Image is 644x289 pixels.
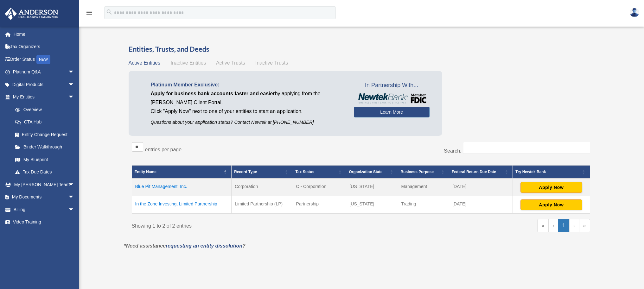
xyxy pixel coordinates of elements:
[9,103,78,116] a: Overview
[398,179,449,196] td: Management
[234,170,257,174] span: Record Type
[68,191,81,204] span: arrow_drop_down
[513,166,590,179] th: Try Newtek Bank : Activate to sort
[68,178,81,191] span: arrow_drop_down
[124,243,245,248] em: *Need assistance ?
[293,196,346,214] td: Partnership
[132,219,356,230] div: Showing 1 to 2 of 2 entries
[4,28,84,41] a: Home
[151,118,344,126] p: Questions about your application status? Contact Newtek at [PHONE_NUMBER]
[449,166,513,179] th: Federal Return Due Date: Activate to sort
[537,219,548,232] a: First
[68,78,81,91] span: arrow_drop_down
[151,107,344,116] p: Click "Apply Now" next to one of your entities to start an application.
[579,219,590,232] a: Last
[349,170,382,174] span: Organization State
[132,179,232,196] td: Blue Pit Management, Inc.
[4,191,84,204] a: My Documentsarrow_drop_down
[9,116,81,129] a: CTA Hub
[401,170,434,174] span: Business Purpose
[4,78,84,91] a: Digital Productsarrow_drop_down
[232,196,293,214] td: Limited Partnership (LP)
[3,8,60,20] img: Anderson Advisors Platinum Portal
[86,9,93,16] i: menu
[569,219,579,232] a: Next
[9,166,81,179] a: Tax Due Dates
[151,91,275,96] span: Apply for business bank accounts faster and easier
[354,80,430,91] span: In Partnership With...
[216,60,245,66] span: Active Trusts
[9,128,81,141] a: Entity Change Request
[36,55,50,64] div: NEW
[9,153,81,166] a: My Blueprint
[520,199,582,210] button: Apply Now
[68,66,81,79] span: arrow_drop_down
[293,179,346,196] td: C - Corporation
[135,170,156,174] span: Entity Name
[132,166,232,179] th: Entity Name: Activate to invert sorting
[444,148,461,154] label: Search:
[129,60,160,66] span: Active Entities
[86,11,93,16] a: menu
[129,44,593,54] h3: Entities, Trusts, and Deeds
[357,93,426,104] img: NewtekBankLogoSM.png
[4,216,84,229] a: Video Training
[449,196,513,214] td: [DATE]
[68,91,81,104] span: arrow_drop_down
[4,66,84,79] a: Platinum Q&Aarrow_drop_down
[520,182,582,193] button: Apply Now
[106,9,113,16] i: search
[398,166,449,179] th: Business Purpose: Activate to sort
[296,170,315,174] span: Tax Status
[232,166,293,179] th: Record Type: Activate to sort
[4,41,84,53] a: Tax Organizers
[232,179,293,196] td: Corporation
[346,166,398,179] th: Organization State: Activate to sort
[449,179,513,196] td: [DATE]
[255,60,288,66] span: Inactive Trusts
[515,168,580,176] div: Try Newtek Bank
[4,91,81,104] a: My Entitiesarrow_drop_down
[9,141,81,154] a: Binder Walkthrough
[68,203,81,216] span: arrow_drop_down
[630,8,639,17] img: User Pic
[4,203,84,216] a: Billingarrow_drop_down
[4,53,84,66] a: Order StatusNEW
[151,80,344,89] p: Platinum Member Exclusive:
[558,219,569,232] a: 1
[452,170,496,174] span: Federal Return Due Date
[170,60,206,66] span: Inactive Entities
[132,196,232,214] td: In the Zone Investing, Limited Partnership
[151,89,344,107] p: by applying from the [PERSON_NAME] Client Portal.
[145,147,182,152] label: entries per page
[4,178,84,191] a: My [PERSON_NAME] Teamarrow_drop_down
[398,196,449,214] td: Trading
[166,243,242,248] a: requesting an entity dissolution
[346,196,398,214] td: [US_STATE]
[354,107,430,117] a: Learn More
[548,219,558,232] a: Previous
[293,166,346,179] th: Tax Status: Activate to sort
[346,179,398,196] td: [US_STATE]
